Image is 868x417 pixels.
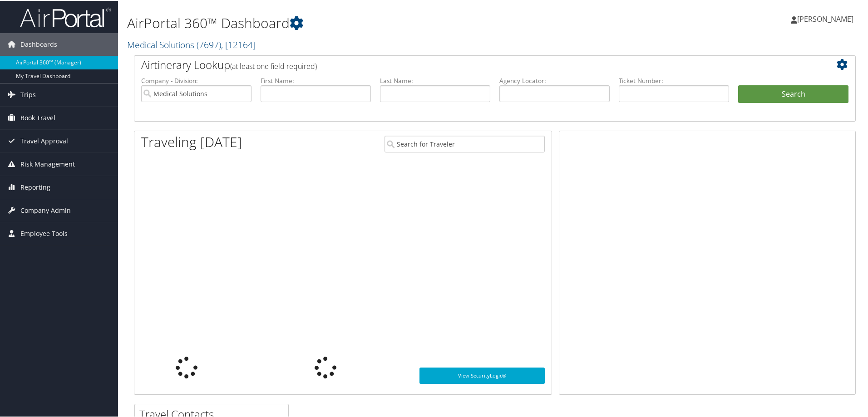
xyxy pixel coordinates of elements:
span: Risk Management [20,152,75,175]
label: Last Name: [380,75,490,84]
span: , [ 12164 ] [221,38,256,50]
label: Agency Locator: [499,75,610,84]
a: [PERSON_NAME] [791,5,863,32]
img: airportal-logo.png [20,6,111,27]
label: Company - Division: [141,75,252,84]
label: Ticket Number: [619,75,729,84]
span: (at least one field required) [230,60,317,70]
span: Employee Tools [20,221,68,244]
a: Medical Solutions [127,38,256,50]
button: Search [738,84,848,103]
h2: Airtinerary Lookup [141,56,789,72]
h1: AirPortal 360™ Dashboard [127,13,617,32]
span: Book Travel [20,106,55,128]
input: Search for Traveler [385,135,545,152]
a: View SecurityLogic® [419,367,545,383]
span: Travel Approval [20,129,68,152]
label: First Name: [261,75,371,84]
span: Reporting [20,175,50,198]
h1: Traveling [DATE] [141,132,242,151]
span: Trips [20,83,36,105]
span: ( 7697 ) [197,38,221,50]
span: [PERSON_NAME] [797,13,853,23]
span: Company Admin [20,198,71,221]
span: Dashboards [20,32,57,55]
